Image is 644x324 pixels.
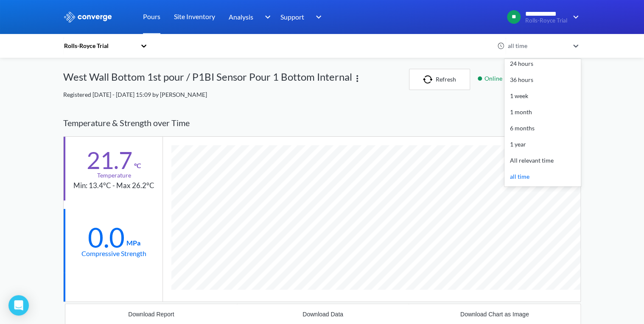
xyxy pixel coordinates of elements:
span: Support [280,11,304,22]
div: 1 week [504,88,581,104]
div: Compressive Strength [81,248,146,259]
img: downArrow.svg [567,12,581,22]
img: downArrow.svg [259,12,273,22]
div: Temperature [97,171,131,180]
img: logo_ewhite.svg [63,11,112,23]
div: 36 hours [504,72,581,88]
img: icon-refresh.svg [423,75,436,84]
span: Registered [DATE] - [DATE] 15:09 by [PERSON_NAME] [63,91,207,98]
div: all time [505,41,569,51]
span: Online [484,74,505,83]
div: 1 year [504,136,581,152]
div: 24 hours [504,56,581,72]
div: All relevant time [504,152,581,169]
div: Download Report [128,311,174,318]
img: downArrow.svg [310,12,324,22]
div: 21.7 [87,149,132,171]
span: Rolls-Royce Trial [525,17,567,24]
div: Min: 13.4°C - Max 26.2°C [73,180,154,192]
img: more.svg [352,73,362,84]
div: Temperature & Strength over Time [63,110,581,136]
div: Rolls-Royce Trial [63,41,136,51]
div: Download Chart as Image [460,311,529,318]
div: West Wall Bottom 1st pour / P1BI Sensor Pour 1 Bottom Internal [63,69,352,90]
div: 1 month [504,104,581,120]
div: 0.0 [88,227,125,248]
div: Open Intercom Messenger [8,295,29,316]
span: Analysis [229,11,253,22]
button: Refresh [409,69,470,90]
div: Download Data [302,311,343,318]
div: 6 months [504,120,581,136]
div: all time [504,169,581,185]
img: icon-clock.svg [497,42,505,50]
div: Last read 4 minutes ago [473,74,581,83]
